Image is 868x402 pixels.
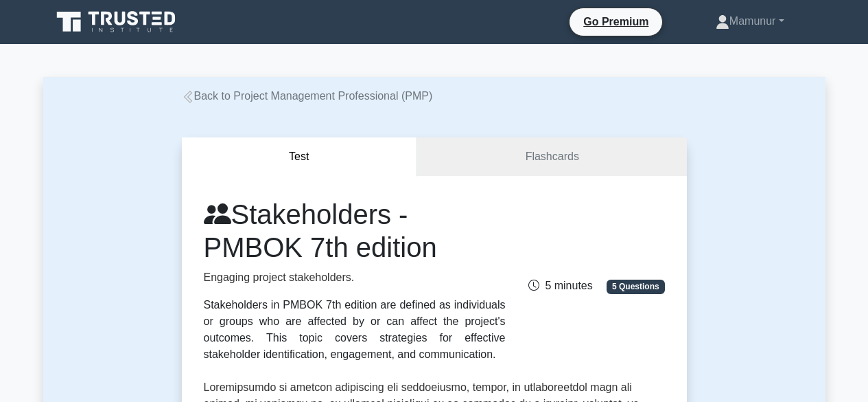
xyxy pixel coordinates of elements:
a: Flashcards [417,137,686,177]
span: 5 Questions [607,280,664,293]
h1: Stakeholders - PMBOK 7th edition [204,198,506,264]
div: Stakeholders in PMBOK 7th edition are defined as individuals or groups who are affected by or can... [204,297,506,363]
p: Engaging project stakeholders. [204,269,506,286]
button: Test [182,137,418,177]
a: Go Premium [575,13,657,30]
span: 5 minutes [528,280,592,291]
a: Mamunur [683,8,817,35]
a: Back to Project Management Professional (PMP) [182,90,433,102]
